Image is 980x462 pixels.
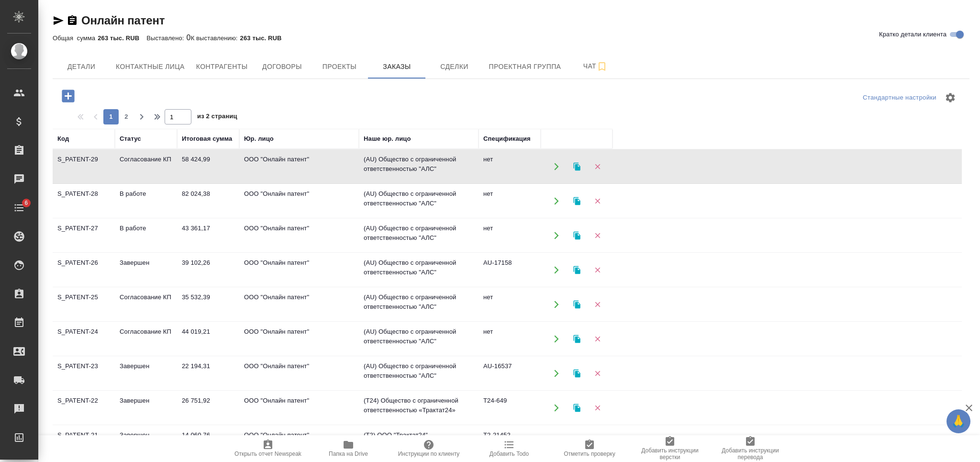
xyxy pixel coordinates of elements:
button: Инструкции по клиенту [389,435,469,462]
span: Открыть отчет Newspeak [234,451,301,457]
td: 43 361,17 [177,219,239,252]
td: В работе [115,219,177,252]
span: из 2 страниц [197,111,237,124]
button: Добавить инструкции перевода [710,435,791,462]
td: S_PATENT-24 [53,322,115,356]
td: AU-17158 [479,253,541,287]
button: Клонировать [567,157,587,176]
button: Клонировать [567,329,587,349]
span: Договоры [259,61,305,73]
span: Контактные лица [116,61,185,73]
td: S_PATENT-28 [53,184,115,218]
td: 39 102,26 [177,253,239,287]
button: Открыть [546,260,566,280]
span: 🙏 [950,411,967,431]
button: Удалить [588,294,607,314]
div: Наше юр. лицо [364,134,411,144]
span: Кратко детали клиента [879,30,947,39]
button: Открыть [546,432,566,452]
button: 🙏 [947,409,970,433]
button: Клонировать [567,398,587,417]
td: S_PATENT-29 [53,150,115,183]
td: ООО "Онлайн патент" [239,288,359,321]
td: 58 424,99 [177,150,239,183]
td: ООО "Онлайн патент" [239,219,359,252]
button: Добавить Todo [469,435,549,462]
td: S_PATENT-23 [53,357,115,390]
div: Код [57,134,69,144]
td: ООО "Онлайн патент" [239,150,359,183]
div: 0 [53,32,969,44]
button: Добавить инструкции верстки [630,435,710,462]
p: 263 тыс. RUB [240,34,289,42]
button: Удалить [588,363,607,383]
td: 44 019,21 [177,322,239,356]
td: Завершен [115,426,177,459]
span: Чат [572,60,618,72]
button: Клонировать [567,294,587,314]
p: Общая сумма [53,34,98,42]
button: Открыть [546,157,566,176]
td: Т2-21452 [479,426,541,459]
td: ООО "Онлайн патент" [239,426,359,459]
span: Заказы [374,61,420,73]
span: Сделки [431,61,477,73]
td: нет [479,322,541,356]
td: (AU) Общество с ограниченной ответственностью "АЛС" [359,253,479,287]
td: AU-16537 [479,357,541,390]
a: 6 [2,196,36,220]
td: Согласование КП [115,288,177,321]
button: Удалить [588,398,607,417]
p: К выставлению: [191,34,240,42]
td: (T24) Общество с ограниченной ответственностью «Трактат24» [359,391,479,425]
button: Открыть [546,294,566,314]
button: Открыть [546,191,566,211]
td: нет [479,288,541,321]
td: S_PATENT-26 [53,253,115,287]
button: Клонировать [567,363,587,383]
td: Завершен [115,253,177,287]
p: Выставлено: [146,34,186,42]
button: Удалить [588,329,607,349]
span: Настроить таблицу [939,86,962,109]
td: Завершен [115,357,177,390]
span: 6 [19,198,33,208]
td: (Т2) ООО "Трактат24" [359,426,479,459]
td: (AU) Общество с ограниченной ответственностью "АЛС" [359,322,479,356]
button: Скопировать ссылку [67,15,78,26]
button: Открыть отчет Newspeak [228,435,308,462]
span: Добавить инструкции перевода [716,447,785,461]
td: 82 024,38 [177,184,239,218]
td: Завершен [115,391,177,425]
button: Клонировать [567,260,587,280]
td: ООО "Онлайн патент" [239,184,359,218]
td: ООО "Онлайн патент" [239,253,359,287]
span: Добавить инструкции верстки [635,447,704,461]
td: 26 751,92 [177,391,239,425]
td: Согласование КП [115,150,177,183]
span: Проектная группа [489,61,561,73]
td: ООО "Онлайн патент" [239,357,359,390]
button: 2 [119,109,134,124]
button: Удалить [588,260,607,280]
a: Онлайн патент [81,14,165,27]
td: T24-649 [479,391,541,425]
td: (AU) Общество с ограниченной ответственностью "АЛС" [359,288,479,321]
td: (AU) Общество с ограниченной ответственностью "АЛС" [359,219,479,252]
td: 35 532,39 [177,288,239,321]
span: Контрагенты [196,61,248,73]
button: Удалить [588,191,607,211]
button: Отметить проверку [549,435,630,462]
span: Отметить проверку [564,451,615,457]
div: split button [860,90,939,105]
button: Открыть [546,225,566,245]
td: S_PATENT-22 [53,391,115,425]
td: 14 060,76 [177,426,239,459]
button: Клонировать [567,191,587,211]
button: Удалить [588,225,607,245]
span: Инструкции по клиенту [398,451,460,457]
td: (AU) Общество с ограниченной ответственностью "АЛС" [359,150,479,183]
td: нет [479,184,541,218]
div: Юр. лицо [244,134,274,144]
td: нет [479,219,541,252]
